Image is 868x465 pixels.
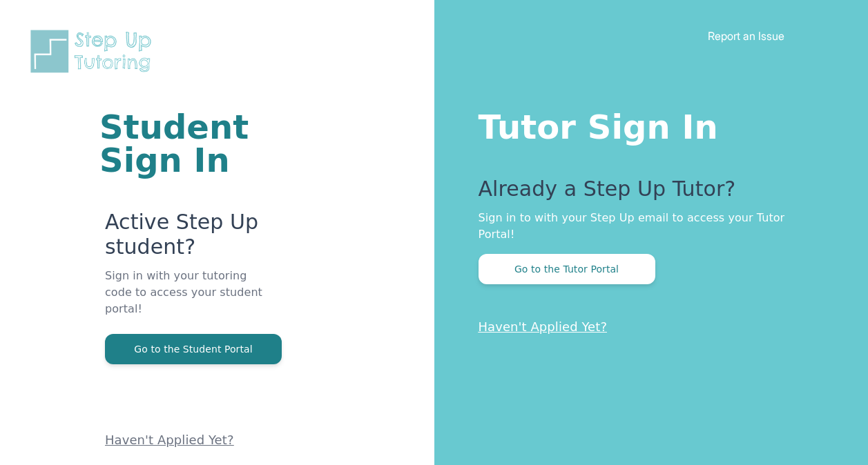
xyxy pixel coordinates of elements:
a: Haven't Applied Yet? [105,433,234,447]
a: Go to the Student Portal [105,342,282,355]
a: Haven't Applied Yet? [479,319,608,334]
button: Go to the Student Portal [105,334,282,364]
h1: Tutor Sign In [479,105,813,144]
a: Go to the Tutor Portal [479,262,655,275]
img: Step Up Tutoring horizontal logo [28,28,160,75]
p: Active Step Up student? [105,210,269,268]
p: Sign in with your tutoring code to access your student portal! [105,268,269,334]
button: Go to the Tutor Portal [479,254,655,284]
p: Sign in to with your Step Up email to access your Tutor Portal! [479,210,813,243]
p: Already a Step Up Tutor? [479,177,813,210]
a: Report an Issue [708,29,784,43]
h1: Student Sign In [99,110,269,177]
